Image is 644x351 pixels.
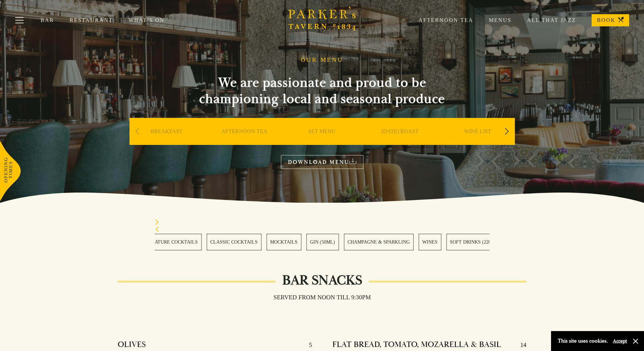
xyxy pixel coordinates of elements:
[221,128,267,155] a: AFTERNOON TEA
[207,234,261,250] a: 3 / 28
[266,234,301,250] a: 4 / 28
[150,128,183,155] a: BREAKFAST
[632,338,639,345] button: Close and accept
[613,338,627,344] button: Accept
[446,234,503,250] a: 8 / 28
[419,234,441,250] a: 7 / 28
[301,56,343,64] h1: OUR MENU
[285,118,359,165] div: 3 / 9
[118,340,146,350] h4: OLIVES
[276,272,369,289] h2: Bar Snacks
[129,118,204,165] div: 1 / 9
[558,336,608,346] p: This site uses cookies.
[502,124,511,139] div: Next slide
[267,294,378,301] h3: Served from noon till 9:30pm
[281,155,363,169] a: DOWNLOAD MENU
[302,340,312,350] p: 5
[332,340,501,350] h4: FLAT BREAD, TOMATO, MOZARELLA & BASIL
[140,234,201,250] a: 2 / 28
[306,234,339,250] a: 5 / 28
[207,118,282,165] div: 2 / 9
[440,118,515,165] div: 5 / 9
[155,227,490,234] div: Previous slide
[514,340,526,350] p: 14
[155,220,490,227] div: Next slide
[308,128,336,155] a: SET MENU
[344,234,413,250] a: 6 / 28
[363,118,437,165] div: 4 / 9
[381,128,419,155] a: [DATE] ROAST
[133,124,142,139] div: Previous slide
[464,128,491,155] a: WINE LIST
[187,75,457,107] h2: We are passionate and proud to be championing local and seasonal produce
